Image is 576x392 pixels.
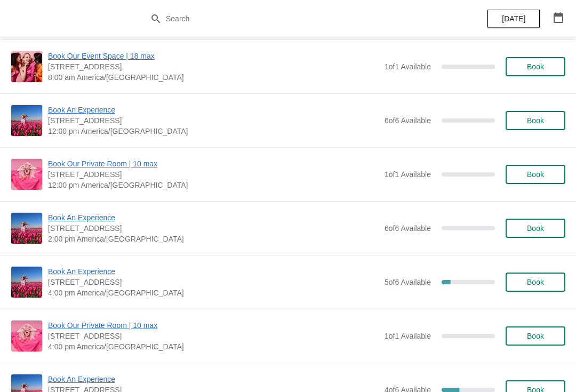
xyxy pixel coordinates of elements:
span: Book [527,116,544,125]
button: Book [506,219,565,238]
img: Book An Experience | 1815 North Milwaukee Avenue, Chicago, IL, USA | 4:00 pm America/Chicago [11,267,42,298]
img: Book An Experience | 1815 North Milwaukee Avenue, Chicago, IL, USA | 2:00 pm America/Chicago [11,213,42,244]
img: Book Our Event Space | 18 max | 1815 N. Milwaukee Ave., Chicago, IL 60647 | 8:00 am America/Chicago [11,51,42,82]
span: 8:00 am America/[GEOGRAPHIC_DATA] [48,72,379,83]
span: [STREET_ADDRESS] [48,169,379,180]
span: [STREET_ADDRESS] [48,115,379,126]
span: Book [527,224,544,233]
input: Search [165,9,432,28]
span: Book [527,332,544,340]
span: Book [527,62,544,71]
span: Book An Experience [48,374,379,385]
span: 6 of 6 Available [385,224,431,233]
span: 1 of 1 Available [385,170,431,179]
span: [STREET_ADDRESS] [48,61,379,72]
span: 6 of 6 Available [385,116,431,125]
button: Book [506,165,565,184]
button: Book [506,57,565,76]
span: [STREET_ADDRESS] [48,331,379,341]
span: Book An Experience [48,266,379,277]
img: Book Our Private Room | 10 max | 1815 N. Milwaukee Ave., Chicago, IL 60647 | 4:00 pm America/Chicago [11,321,42,351]
span: Book Our Event Space | 18 max [48,51,379,61]
span: Book [527,278,544,286]
span: Book An Experience [48,212,379,223]
span: 12:00 pm America/[GEOGRAPHIC_DATA] [48,180,379,190]
span: 4:00 pm America/[GEOGRAPHIC_DATA] [48,287,379,298]
span: Book Our Private Room | 10 max [48,158,379,169]
span: 4:00 pm America/[GEOGRAPHIC_DATA] [48,341,379,352]
img: Book An Experience | 1815 North Milwaukee Avenue, Chicago, IL, USA | 12:00 pm America/Chicago [11,105,42,136]
span: 2:00 pm America/[GEOGRAPHIC_DATA] [48,234,379,244]
span: Book An Experience [48,105,379,115]
span: 1 of 1 Available [385,332,431,340]
button: Book [506,111,565,130]
span: 1 of 1 Available [385,62,431,71]
span: [STREET_ADDRESS] [48,277,379,287]
span: 12:00 pm America/[GEOGRAPHIC_DATA] [48,126,379,137]
button: Book [506,326,565,346]
span: Book [527,170,544,179]
button: Book [506,273,565,292]
span: [STREET_ADDRESS] [48,223,379,234]
span: 5 of 6 Available [385,278,431,286]
button: [DATE] [487,9,540,28]
span: Book Our Private Room | 10 max [48,320,379,331]
img: Book Our Private Room | 10 max | 1815 N. Milwaukee Ave., Chicago, IL 60647 | 12:00 pm America/Chi... [11,159,42,190]
span: [DATE] [502,14,525,23]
